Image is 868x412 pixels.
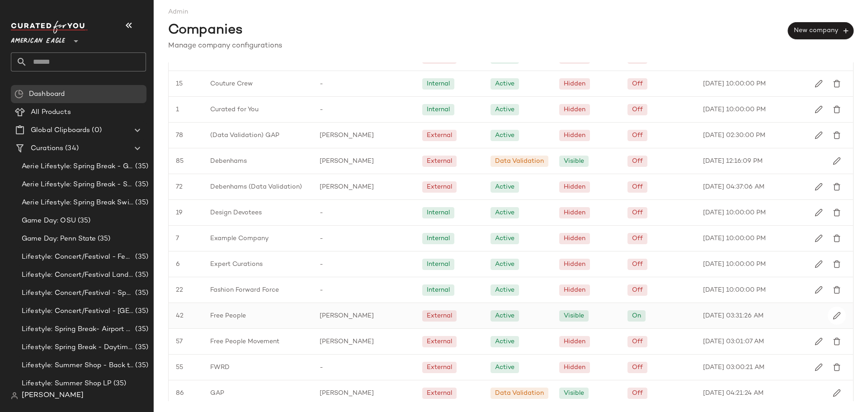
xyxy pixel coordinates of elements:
[833,337,841,346] img: svg%3e
[833,80,841,88] img: svg%3e
[833,208,841,217] img: svg%3e
[495,208,514,218] div: Active
[833,312,841,320] img: svg%3e
[14,90,24,99] img: svg%3e
[495,285,514,295] div: Active
[427,260,450,269] div: Internal
[495,182,514,192] div: Active
[210,156,247,166] span: Debenhams
[427,311,452,321] div: External
[22,252,133,262] span: Lifestyle: Concert/Festival - Femme
[176,311,184,321] span: 42
[564,260,585,269] div: Hidden
[11,31,65,47] span: American Eagle
[564,156,584,166] div: Visible
[632,105,643,114] div: Off
[564,285,585,295] div: Hidden
[320,156,374,166] span: [PERSON_NAME]
[210,285,279,295] span: Fashion Forward Force
[210,131,279,140] span: (Data Validation) GAP
[815,131,823,139] img: svg%3e
[495,79,514,89] div: Active
[815,234,823,242] img: svg%3e
[210,79,253,89] span: Couture Crew
[176,182,183,192] span: 72
[495,363,514,372] div: Active
[703,260,766,269] span: [DATE] 10:00:00 PM
[815,337,823,346] img: svg%3e
[495,260,514,269] div: Active
[632,156,643,166] div: Off
[22,360,133,371] span: Lifestyle: Summer Shop - Back to School Essentials
[833,389,841,397] img: svg%3e
[632,131,643,140] div: Off
[320,208,323,218] span: -
[703,156,763,166] span: [DATE] 12:16:09 PM
[703,337,764,346] span: [DATE] 03:01:07 AM
[22,288,133,298] span: Lifestyle: Concert/Festival - Sporty
[133,198,148,208] span: (35)
[564,337,585,346] div: Hidden
[815,286,823,294] img: svg%3e
[176,105,179,114] span: 1
[833,157,841,165] img: svg%3e
[320,311,374,321] span: [PERSON_NAME]
[22,270,133,280] span: Lifestyle: Concert/Festival Landing Page
[210,208,262,218] span: Design Devotees
[427,182,452,192] div: External
[210,105,259,114] span: Curated for You
[564,388,584,398] div: Visible
[96,234,111,244] span: (35)
[210,234,269,243] span: Example Company
[90,125,101,136] span: (0)
[564,79,585,89] div: Hidden
[427,79,450,89] div: Internal
[210,388,224,398] span: GAP
[210,337,279,346] span: Free People Movement
[703,234,766,243] span: [DATE] 10:00:00 PM
[176,156,184,166] span: 85
[703,363,764,372] span: [DATE] 03:00:21 AM
[133,324,148,335] span: (35)
[22,342,133,353] span: Lifestyle: Spring Break - Daytime Casual
[176,234,179,243] span: 7
[176,388,184,398] span: 86
[320,388,374,398] span: [PERSON_NAME]
[495,105,514,114] div: Active
[632,234,643,243] div: Off
[703,388,764,398] span: [DATE] 04:21:24 AM
[176,337,183,346] span: 57
[176,285,183,295] span: 22
[833,363,841,371] img: svg%3e
[427,208,450,218] div: Internal
[703,311,764,321] span: [DATE] 03:31:26 AM
[833,286,841,294] img: svg%3e
[133,288,148,298] span: (35)
[210,311,246,321] span: Free People
[22,198,133,208] span: Aerie Lifestyle: Spring Break Swimsuits Landing Page
[703,208,766,218] span: [DATE] 10:00:00 PM
[788,22,854,39] button: New company
[632,388,643,398] div: Off
[632,260,643,269] div: Off
[632,182,643,192] div: Off
[320,131,374,140] span: [PERSON_NAME]
[320,234,323,243] span: -
[833,105,841,114] img: svg%3e
[495,337,514,346] div: Active
[320,260,323,269] span: -
[176,260,180,269] span: 6
[427,105,450,114] div: Internal
[833,234,841,242] img: svg%3e
[564,131,585,140] div: Hidden
[29,89,65,99] span: Dashboard
[320,337,374,346] span: [PERSON_NAME]
[22,306,133,317] span: Lifestyle: Concert/Festival - [GEOGRAPHIC_DATA]
[495,156,544,166] div: Data Validation
[427,285,450,295] div: Internal
[133,342,148,353] span: (35)
[427,337,452,346] div: External
[22,324,133,335] span: Lifestyle: Spring Break- Airport Style
[31,107,71,118] span: All Products
[564,105,585,114] div: Hidden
